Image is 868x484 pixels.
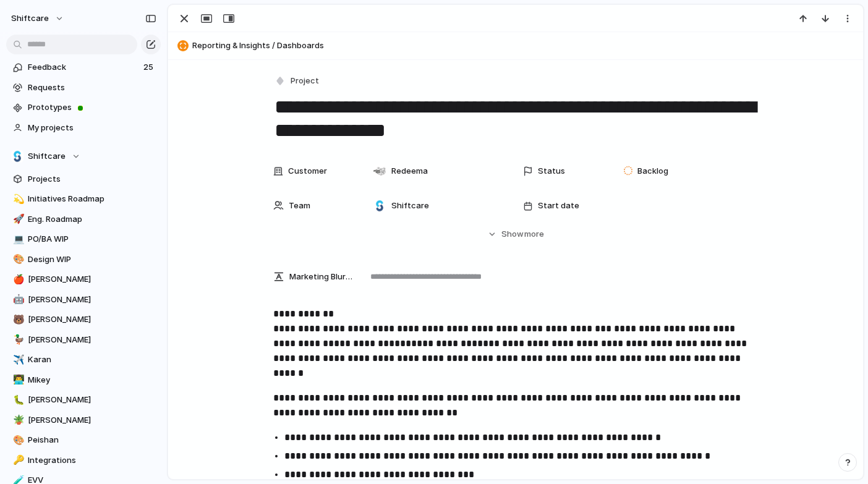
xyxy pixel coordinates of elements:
[291,75,319,87] span: Project
[28,414,156,427] span: [PERSON_NAME]
[13,273,22,287] div: 🍎
[11,334,23,346] button: 🦆
[13,413,22,427] div: 🪴
[6,250,161,269] a: 🎨Design WIP
[28,173,156,185] span: Projects
[6,190,161,208] a: 💫Initiatives Roadmap
[174,36,857,56] button: Reporting & Insights / Dashboards
[28,253,156,266] span: Design WIP
[6,291,161,309] a: 🤖[PERSON_NAME]
[289,200,310,212] span: Team
[11,253,23,266] button: 🎨
[6,270,161,289] a: 🍎[PERSON_NAME]
[11,354,23,366] button: ✈️
[13,353,22,367] div: ✈️
[28,374,156,386] span: Mikey
[28,150,66,163] span: Shiftcare
[13,292,22,307] div: 🤖
[11,414,23,427] button: 🪴
[6,58,161,77] a: Feedback25
[13,212,22,226] div: 🚀
[11,294,23,306] button: 🤖
[11,233,23,245] button: 💻
[6,147,161,166] button: Shiftcare
[6,230,161,248] a: 💻PO/BA WIP
[13,192,22,206] div: 💫
[6,391,161,409] a: 🐛[PERSON_NAME]
[6,79,161,97] a: Requests
[13,252,22,266] div: 🎨
[6,411,161,430] a: 🪴[PERSON_NAME]
[524,228,544,240] span: more
[28,454,156,467] span: Integrations
[538,200,579,212] span: Start date
[13,453,22,467] div: 🔑
[28,101,156,114] span: Prototypes
[13,333,22,347] div: 🦆
[28,273,156,286] span: [PERSON_NAME]
[391,165,428,177] span: Redeema
[143,61,156,74] span: 25
[28,313,156,326] span: [PERSON_NAME]
[6,9,70,28] button: shiftcare
[637,165,668,177] span: Backlog
[11,454,23,467] button: 🔑
[11,273,23,286] button: 🍎
[28,394,156,406] span: [PERSON_NAME]
[289,271,352,283] span: Marketing Blurb (15-20 Words)
[11,434,23,446] button: 🎨
[28,61,140,74] span: Feedback
[28,82,156,94] span: Requests
[6,371,161,389] a: 👨‍💻Mikey
[6,350,161,369] a: ✈️Karan
[272,72,323,90] button: Project
[11,394,23,406] button: 🐛
[273,223,758,245] button: Showmore
[28,334,156,346] span: [PERSON_NAME]
[11,193,23,205] button: 💫
[28,294,156,306] span: [PERSON_NAME]
[6,310,161,329] a: 🐻[PERSON_NAME]
[6,331,161,349] a: 🦆[PERSON_NAME]
[11,12,49,25] span: shiftcare
[538,165,565,177] span: Status
[13,232,22,247] div: 💻
[6,431,161,449] a: 🎨Peishan
[6,210,161,229] a: 🚀Eng. Roadmap
[11,374,23,386] button: 👨‍💻
[11,313,23,326] button: 🐻
[13,393,22,407] div: 🐛
[6,170,161,189] a: Projects
[6,119,161,137] a: My projects
[28,122,156,134] span: My projects
[28,434,156,446] span: Peishan
[13,433,22,448] div: 🎨
[501,228,524,240] span: Show
[28,233,156,245] span: PO/BA WIP
[391,200,429,212] span: Shiftcare
[13,373,22,387] div: 👨‍💻
[28,354,156,366] span: Karan
[192,40,857,52] span: Reporting & Insights / Dashboards
[28,193,156,205] span: Initiatives Roadmap
[6,451,161,470] a: 🔑Integrations
[6,98,161,117] a: Prototypes
[11,213,23,226] button: 🚀
[28,213,156,226] span: Eng. Roadmap
[288,165,327,177] span: Customer
[13,313,22,327] div: 🐻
